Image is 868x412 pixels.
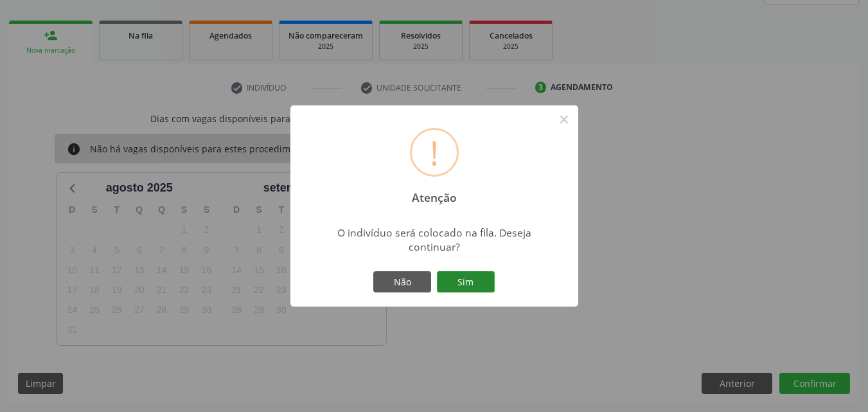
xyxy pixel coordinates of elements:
[400,182,468,204] h2: Atenção
[437,271,495,293] button: Sim
[373,271,431,293] button: Não
[430,130,439,175] div: !
[553,109,575,130] button: Close this dialog
[321,226,547,254] div: O indivíduo será colocado na fila. Deseja continuar?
